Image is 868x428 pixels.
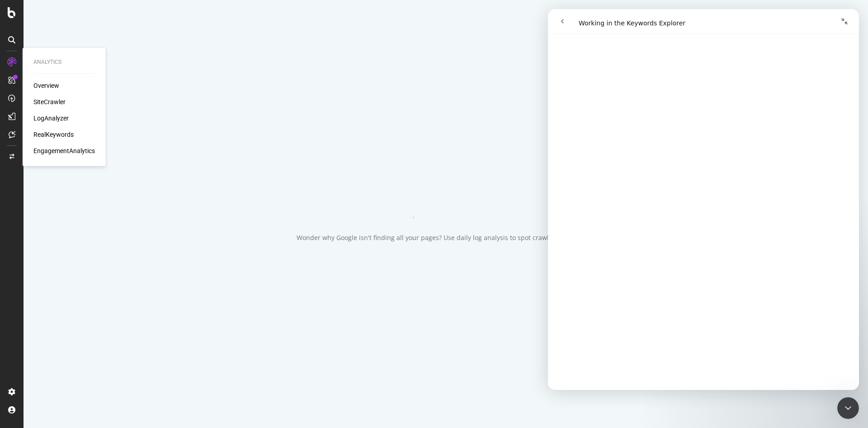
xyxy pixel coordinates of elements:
div: animation [413,186,478,219]
a: SiteCrawler [33,97,66,106]
a: Overview [33,81,59,90]
iframe: Intercom live chat [837,397,859,419]
a: RealKeywords [33,130,74,139]
a: EngagementAnalytics [33,146,95,155]
a: LogAnalyzer [33,114,69,123]
div: Wonder why Google isn't finding all your pages? Use daily log analysis to spot crawling bottlenecks [297,233,595,242]
div: Analytics [33,58,95,66]
iframe: Intercom live chat [548,9,859,390]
